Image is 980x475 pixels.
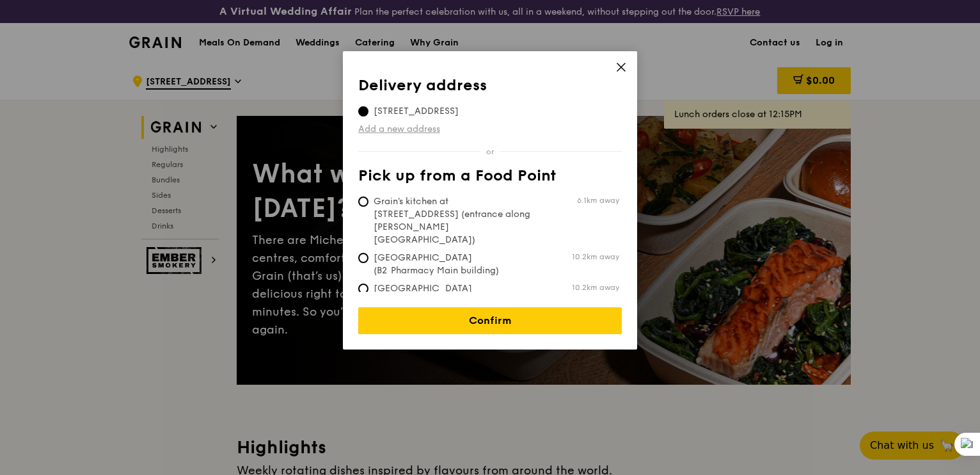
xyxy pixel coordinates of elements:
span: [STREET_ADDRESS] [358,105,474,118]
span: 10.2km away [572,252,619,262]
th: Pick up from a Food Point [358,167,622,190]
input: Grain's kitchen at [STREET_ADDRESS] (entrance along [PERSON_NAME][GEOGRAPHIC_DATA])6.1km away [358,197,368,207]
input: [GEOGRAPHIC_DATA] (B2 Pharmacy Main building)10.2km away [358,253,368,263]
a: Confirm [358,307,622,334]
span: [GEOGRAPHIC_DATA] (Level 1 [PERSON_NAME] block drop-off point) [358,282,549,321]
input: [STREET_ADDRESS] [358,106,368,117]
span: 10.2km away [572,282,619,293]
input: [GEOGRAPHIC_DATA] (Level 1 [PERSON_NAME] block drop-off point)10.2km away [358,284,368,294]
a: Add a new address [358,123,622,136]
th: Delivery address [358,77,622,100]
span: 6.1km away [577,195,619,205]
span: [GEOGRAPHIC_DATA] (B2 Pharmacy Main building) [358,252,549,277]
span: Grain's kitchen at [STREET_ADDRESS] (entrance along [PERSON_NAME][GEOGRAPHIC_DATA]) [358,195,549,246]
